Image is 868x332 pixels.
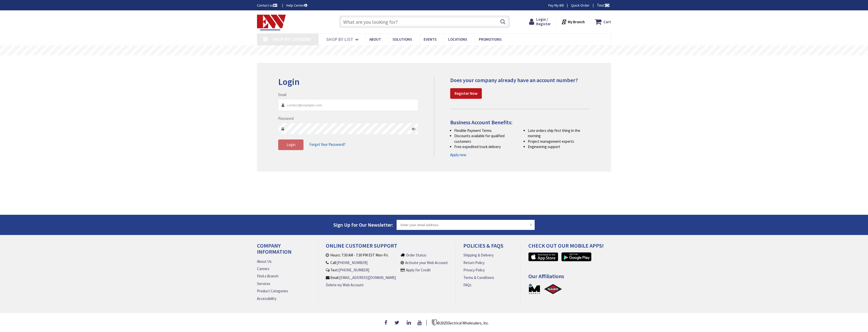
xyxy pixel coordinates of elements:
[273,36,311,42] span: Shop By Category
[548,3,564,8] a: Pay My Bill
[454,144,516,149] li: Free expedited truck delivery
[257,243,310,258] h4: Company Information
[286,3,307,8] a: Help Center
[528,283,540,295] a: MSUPPLY
[278,139,303,150] button: Login
[528,128,590,139] li: Late orders ship first thing in the morning
[463,275,494,280] a: Terms & Conditions
[257,3,278,8] a: Contact us
[278,116,294,121] label: Password
[326,282,364,288] a: Delete my Web Account
[257,288,288,294] a: Product Categories
[338,267,369,273] a: [PHONE_NUMBER]
[257,296,276,301] a: Accessibility
[326,252,396,258] li: Hours: 7:30 AM - 7:30 PM EST Mon-Fri.
[536,17,551,26] span: Login / Register
[440,321,447,325] span: 2025
[450,88,482,99] a: Register Now
[463,282,471,288] a: FAQs
[405,260,448,265] a: Activate your Web Account
[337,260,367,265] a: [PHONE_NUMBER]
[448,37,467,42] span: Locations
[278,99,418,111] input: Email
[424,37,437,42] span: Events
[450,77,590,83] h4: Does your company already have an account number?
[257,266,269,271] a: Careers
[454,128,516,133] li: Flexible Payment Terms
[339,275,396,280] a: [EMAIL_ADDRESS][DOMAIN_NAME]
[463,243,513,252] h4: Policies & FAQs
[411,127,416,131] i: Click here to show/hide password
[406,267,431,273] a: Apply for Credit
[257,273,278,279] a: Find a Branch
[369,37,381,42] span: About
[454,91,478,96] strong: Register Now
[528,144,590,149] li: Engineering support
[571,3,590,8] a: Quick Order
[463,260,485,265] a: Return Policy
[257,281,270,286] a: Services
[432,319,489,326] p: © Electrical Wholesalers, Inc.
[326,243,448,252] h4: Online Customer Support
[326,36,353,42] span: Shop By List
[432,319,437,326] img: footer_logo.png
[528,273,615,283] h4: Our Affiliations
[561,17,585,26] div: My Branch
[544,283,562,295] a: NAED
[529,17,551,26] a: Login / Register
[257,259,272,264] a: About Us
[479,37,502,42] span: Promotions
[463,267,485,273] a: Privacy Policy
[257,15,286,30] img: Electrical Wholesalers, Inc.
[597,3,610,8] span: Tour
[287,142,295,147] span: Login
[326,260,396,265] li: Call:
[339,15,510,28] input: What are you looking for?
[406,252,426,258] a: Order Status
[595,17,611,26] a: Cart
[278,92,286,97] label: Email
[309,140,345,149] a: Forgot Your Password?
[603,17,611,26] strong: Cart
[450,119,590,125] h4: Business Account Benefits:
[528,139,590,144] li: Project management experts
[309,142,345,147] span: Forgot Your Password?
[326,267,396,273] li: Text:
[528,243,615,252] h4: Check out Our Mobile Apps!
[388,48,481,53] rs-layer: Free Same Day Pickup at 19 Locations
[454,133,516,144] li: Discounts available for qualified customers
[568,19,585,24] strong: My Branch
[393,37,412,42] span: Solutions
[450,152,466,157] a: Apply now
[333,222,393,228] span: Sign Up for Our Newsletter:
[463,252,494,258] a: Shipping & Delivery
[397,220,535,230] input: Enter your email address
[278,77,418,87] h2: Login
[326,275,396,280] li: Email:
